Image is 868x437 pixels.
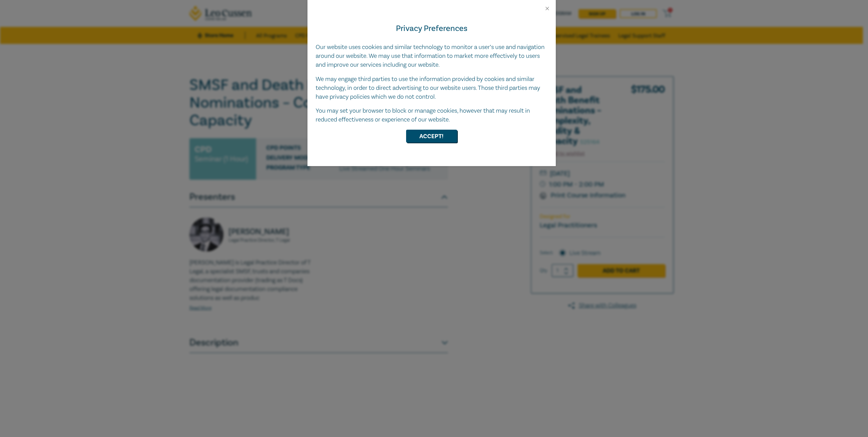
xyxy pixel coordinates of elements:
p: You may set your browser to block or manage cookies, however that may result in reduced effective... [316,107,548,124]
button: Close [544,5,550,12]
p: We may engage third parties to use the information provided by cookies and similar technology, in... [316,75,548,101]
button: Accept! [406,130,457,143]
p: Our website uses cookies and similar technology to monitor a user’s use and navigation around our... [316,43,548,69]
h4: Privacy Preferences [316,22,548,35]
